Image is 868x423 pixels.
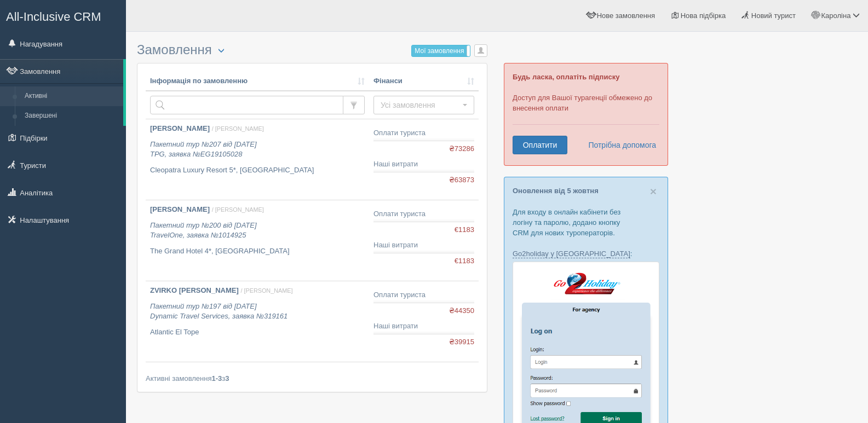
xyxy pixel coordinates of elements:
a: All-Inclusive CRM [1,1,125,31]
a: Оновлення від 5 жовтня [513,187,599,195]
a: Оплатити [513,136,567,154]
div: Доступ для Вашої турагенції обмежено до внесення оплати [504,63,668,166]
p: Cleopatra Luxury Resort 5*, [GEOGRAPHIC_DATA] [150,165,365,176]
div: Наші витрати [373,240,474,251]
span: ₴44350 [449,306,474,316]
label: Мої замовлення [412,45,470,56]
b: 3 [225,374,229,383]
span: Новий турист [751,11,796,20]
span: Усі замовлення [381,100,460,111]
div: Оплати туриста [373,128,474,138]
h3: Замовлення [137,43,487,57]
div: Наші витрати [373,321,474,332]
b: [PERSON_NAME] [150,124,210,132]
div: Активні замовлення з [146,373,479,384]
button: Close [650,186,657,197]
button: Усі замовлення [373,96,474,114]
input: Пошук за номером замовлення, ПІБ або паспортом туриста [150,96,343,114]
p: Atlantic El Tope [150,327,365,338]
div: Оплати туриста [373,209,474,219]
i: Пакетний тур №197 від [DATE] Dynamic Travel Services, заявка №319161 [150,302,288,321]
span: Кароліна [821,11,851,20]
span: €1183 [455,225,474,235]
p: Для входу в онлайн кабінети без логіну та паролю, додано кнопку CRM для нових туроператорів. [513,207,659,238]
span: ₴39915 [449,337,474,347]
a: Активні [20,86,123,106]
i: Пакетний тур №200 від [DATE] TravelOne, заявка №1014925 [150,221,257,240]
span: Нова підбірка [681,11,726,20]
span: All-Inclusive CRM [6,10,101,24]
a: Інформація по замовленню [150,76,365,86]
b: Будь ласка, оплатіть підписку [513,73,619,81]
a: [PERSON_NAME] / [PERSON_NAME] Пакетний тур №200 від [DATE]TravelOne, заявка №1014925 The Grand Ho... [146,200,369,281]
b: 1-3 [212,374,222,383]
b: ZVIRKO [PERSON_NAME] [150,286,239,294]
a: Фінанси [373,76,474,86]
b: [PERSON_NAME] [150,205,210,213]
span: / [PERSON_NAME] [212,206,264,213]
p: The Grand Hotel 4*, [GEOGRAPHIC_DATA] [150,246,365,257]
span: €1183 [455,256,474,266]
div: Наші витрати [373,159,474,170]
span: Нове замовлення [597,11,655,20]
span: / [PERSON_NAME] [212,125,264,132]
span: ₴73286 [449,144,474,154]
a: Завершені [20,106,123,126]
div: Оплати туриста [373,290,474,300]
a: ZVIRKO [PERSON_NAME] / [PERSON_NAME] Пакетний тур №197 від [DATE]Dynamic Travel Services, заявка ... [146,281,369,362]
i: Пакетний тур №207 від [DATE] TPG, заявка №EG19105028 [150,140,257,159]
a: Потрібна допомога [581,136,657,154]
a: [PERSON_NAME] / [PERSON_NAME] Пакетний тур №207 від [DATE]TPG, заявка №EG19105028 Cleopatra Luxur... [146,119,369,200]
span: × [650,185,657,198]
span: / [PERSON_NAME] [240,287,292,294]
a: Go2holiday у [GEOGRAPHIC_DATA] [513,250,630,258]
span: ₴63873 [449,175,474,186]
p: : [513,248,659,259]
